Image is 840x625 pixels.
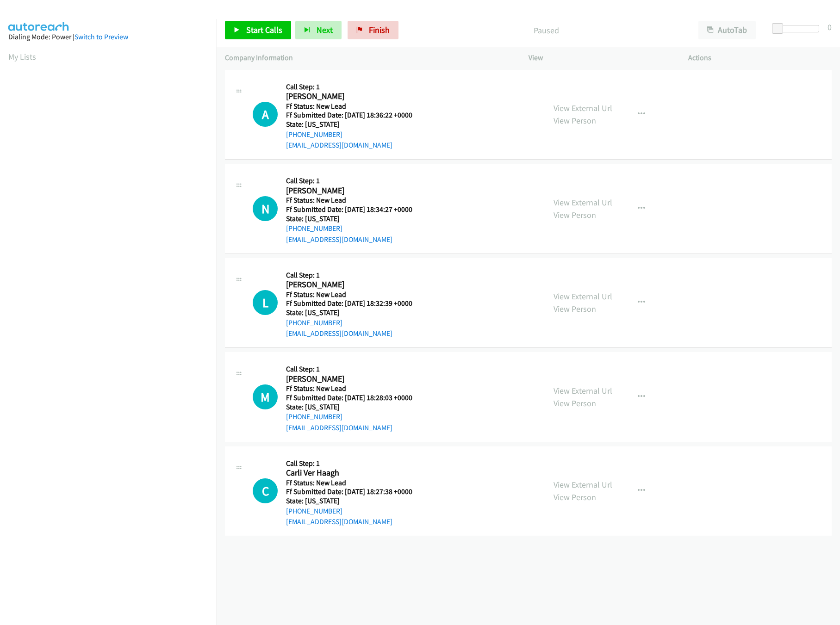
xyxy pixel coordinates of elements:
[286,374,424,384] h2: [PERSON_NAME]
[286,205,424,214] h5: Ff Submitted Date: [DATE] 18:34:27 +0000
[286,186,424,196] h2: [PERSON_NAME]
[225,52,512,63] p: Company Information
[286,130,342,139] a: [PHONE_NUMBER]
[253,478,278,503] div: The call is yet to be attempted
[286,318,342,327] a: [PHONE_NUMBER]
[286,214,424,223] h5: State: [US_STATE]
[286,299,424,308] h5: Ff Submitted Date: [DATE] 18:32:39 +0000
[75,32,128,41] a: Switch to Preview
[286,224,342,233] a: [PHONE_NUMBER]
[286,279,424,290] h2: [PERSON_NAME]
[225,21,291,39] a: Start Calls
[253,290,278,315] h1: L
[286,402,424,412] h5: State: [US_STATE]
[554,197,612,208] a: View External Url
[286,468,424,478] h2: Carli Ver Haagh
[8,51,36,62] a: My Lists
[286,384,424,393] h5: Ff Status: New Lead
[286,120,424,129] h5: State: [US_STATE]
[253,384,278,409] h1: M
[698,21,756,39] button: AutoTab
[286,308,424,317] h5: State: [US_STATE]
[286,102,424,111] h5: Ff Status: New Lead
[286,507,342,515] a: [PHONE_NUMBER]
[411,24,682,37] p: Paused
[529,52,672,63] p: View
[8,71,217,511] iframe: Dialpad
[253,102,278,127] h1: A
[554,291,612,302] a: View External Url
[286,271,424,280] h5: Call Step: 1
[286,459,424,468] h5: Call Step: 1
[688,52,832,63] p: Actions
[286,235,392,244] a: [EMAIL_ADDRESS][DOMAIN_NAME]
[554,385,612,396] a: View External Url
[348,21,398,39] a: Finish
[286,82,424,92] h5: Call Step: 1
[286,111,424,120] h5: Ff Submitted Date: [DATE] 18:36:22 +0000
[246,25,282,35] span: Start Calls
[253,102,278,127] div: The call is yet to be attempted
[286,478,424,488] h5: Ff Status: New Lead
[286,290,424,299] h5: Ff Status: New Lead
[286,393,424,402] h5: Ff Submitted Date: [DATE] 18:28:03 +0000
[253,290,278,315] div: The call is yet to be attempted
[253,196,278,221] h1: N
[295,21,342,39] button: Next
[369,25,390,35] span: Finish
[554,115,596,126] a: View Person
[286,141,392,149] a: [EMAIL_ADDRESS][DOMAIN_NAME]
[286,91,424,102] h2: [PERSON_NAME]
[554,103,612,113] a: View External Url
[317,25,333,35] span: Next
[286,423,392,432] a: [EMAIL_ADDRESS][DOMAIN_NAME]
[554,210,596,220] a: View Person
[253,196,278,221] div: The call is yet to be attempted
[253,478,278,503] h1: C
[286,487,424,496] h5: Ff Submitted Date: [DATE] 18:27:38 +0000
[828,21,832,33] div: 0
[554,479,612,490] a: View External Url
[286,517,392,526] a: [EMAIL_ADDRESS][DOMAIN_NAME]
[554,398,596,408] a: View Person
[8,31,208,43] div: Dialing Mode: Power |
[286,329,392,338] a: [EMAIL_ADDRESS][DOMAIN_NAME]
[286,365,424,374] h5: Call Step: 1
[777,25,819,32] div: Delay between calls (in seconds)
[286,196,424,205] h5: Ff Status: New Lead
[554,492,596,502] a: View Person
[253,384,278,409] div: The call is yet to be attempted
[286,412,342,421] a: [PHONE_NUMBER]
[554,303,596,314] a: View Person
[286,496,424,506] h5: State: [US_STATE]
[286,176,424,186] h5: Call Step: 1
